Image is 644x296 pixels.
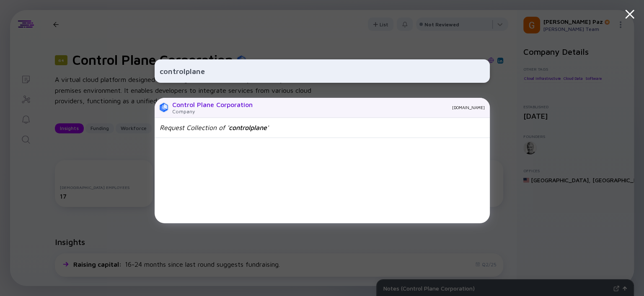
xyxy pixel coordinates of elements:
div: [DOMAIN_NAME] [259,105,485,110]
div: Request Collection of ' ' [160,124,269,131]
div: Company [172,108,253,115]
span: controlplane [229,124,267,131]
div: Control Plane Corporation [172,101,253,108]
input: Search Company or Investor... [160,64,485,79]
